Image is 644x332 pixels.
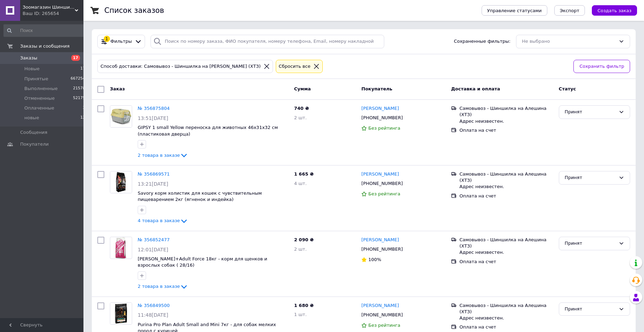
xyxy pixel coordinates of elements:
div: Оплата на счет [459,324,553,330]
span: 2 090 ₴ [294,237,314,242]
a: Фото товару [110,171,132,193]
a: [PERSON_NAME] [361,171,399,178]
a: Создать заказ [585,8,637,13]
div: Адрес неизвестен. [459,249,553,256]
span: Зоомагазин Шиншилка - Дискаунтер зоотоваров.Корма для кошек и собак. Ветеринарная аптека [23,4,75,10]
span: 17 [80,66,85,72]
span: Сумма [294,86,311,91]
div: Способ доставки: Самовывоз - Шиншилка на [PERSON_NAME] (ХТЗ) [99,63,262,70]
button: Управление статусами [482,5,547,16]
a: Savory корм холистик для кошек с чувствительным пищеварением 2кг (ягненок и индейка) [138,191,262,202]
span: Выполненные [24,86,58,92]
div: Оплата на счет [459,259,553,265]
div: Принят [565,240,616,247]
h1: Список заказов [104,6,164,15]
span: 2 товара в заказе [138,284,180,289]
span: Покупатели [20,141,49,147]
span: Сообщения [20,129,47,136]
img: Фото товару [110,171,132,193]
a: GIPSY 1 small Yellow переноска для животных 46x31x32 cм (пластиковая дверца) [138,125,278,137]
span: Управление статусами [487,8,542,13]
span: 1 шт. [294,312,307,317]
a: [PERSON_NAME] [361,302,399,309]
div: Сбросить все [277,63,312,70]
div: Принят [565,306,616,313]
span: 667254 [71,76,85,82]
div: Принят [565,108,616,116]
input: Поиск [3,24,86,37]
span: Без рейтинга [368,191,400,196]
span: Без рейтинга [368,125,400,131]
a: 4 товара в заказе [138,218,188,223]
span: 11:48[DATE] [138,312,168,318]
span: 1 665 ₴ [294,171,314,177]
span: новые [24,115,39,121]
a: № 356875804 [138,106,170,111]
span: 17 [71,55,80,61]
span: Покупатель [361,86,392,91]
div: Адрес неизвестен. [459,315,553,321]
span: Сохранить фильтр [579,63,624,70]
a: [PERSON_NAME] [361,237,399,243]
div: Ваш ID: 265654 [23,10,83,17]
button: Сохранить фильтр [573,60,630,73]
span: Отмененные [24,95,55,102]
span: 2 шт. [294,246,307,252]
button: Экспорт [554,5,585,16]
img: Фото товару [110,106,132,127]
a: № 356852477 [138,237,170,242]
a: № 356869571 [138,171,170,177]
span: 2 товара в заказе [138,153,180,158]
img: Фото товару [115,237,127,259]
div: [PHONE_NUMBER] [360,245,404,254]
input: Поиск по номеру заказа, ФИО покупателя, номеру телефона, Email, номеру накладной [151,35,384,48]
span: Принятые [24,76,48,82]
div: Оплата на счет [459,127,553,133]
span: 4 шт. [294,181,307,186]
span: 13:21[DATE] [138,181,168,187]
a: Фото товару [110,302,132,325]
div: Принят [565,174,616,181]
span: Заказы и сообщения [20,43,70,49]
span: Создать заказ [597,8,631,13]
span: 12 [80,115,85,121]
span: Доставка и оплата [451,86,500,91]
span: 3 [83,105,85,111]
span: Сохраненные фильтры: [454,38,510,45]
div: [PHONE_NUMBER] [360,179,404,188]
a: [PERSON_NAME] [361,105,399,112]
span: Без рейтинга [368,323,400,328]
span: Фильтры [111,38,132,45]
span: Заказы [20,55,37,61]
span: 4 товара в заказе [138,218,180,224]
div: Адрес неизвестен. [459,184,553,190]
span: Оплаченные [24,105,54,111]
div: Самовывоз - Шиншилка на Алешина (ХТЗ) [459,105,553,118]
a: Фото товару [110,237,132,259]
div: Не выбрано [522,38,616,45]
div: Самовывоз - Шиншилка на Алешина (ХТЗ) [459,237,553,249]
div: Самовывоз - Шиншилка на Алешина (ХТЗ) [459,171,553,184]
a: 2 товара в заказе [138,153,188,158]
div: [PHONE_NUMBER] [360,113,404,122]
div: Адрес неизвестен. [459,118,553,124]
div: Самовывоз - Шиншилка на Алешина (ХТЗ) [459,302,553,315]
span: 21578 [73,86,85,92]
span: 2 шт. [294,115,307,120]
img: Фото товару [110,303,132,324]
span: 1 680 ₴ [294,303,314,308]
span: Экспорт [560,8,579,13]
span: 740 ₴ [294,106,309,111]
a: [PERSON_NAME]+Adult Force 18кг - корм для щенков и взрослых собак ( 28/16) [138,256,267,268]
div: [PHONE_NUMBER] [360,310,404,319]
a: Фото товару [110,105,132,128]
span: Заказ [110,86,125,91]
span: 13:51[DATE] [138,115,168,121]
span: 100% [368,257,381,262]
span: 12:01[DATE] [138,247,168,252]
div: Оплата на счет [459,193,553,199]
span: 52175 [73,95,85,102]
